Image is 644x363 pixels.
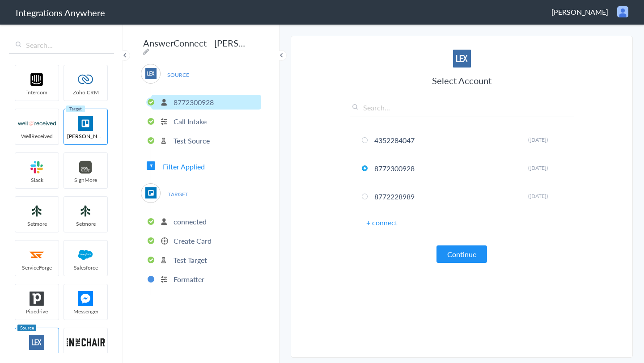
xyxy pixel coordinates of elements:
img: zoho-logo.svg [67,72,105,87]
span: Zoho CRM [64,89,107,96]
img: wr-logo.svg [18,116,56,131]
span: Filter Applied [163,161,205,172]
img: setmoreNew.jpg [67,203,105,219]
p: Formatter [174,274,204,284]
img: setmoreNew.jpg [18,203,56,219]
span: ([DATE]) [528,136,548,144]
span: In the Chair [64,351,107,359]
span: Slack [15,176,59,184]
img: FBM.png [67,291,105,306]
img: intercom-logo.svg [18,72,56,87]
img: lex-app-logo.svg [453,50,471,68]
img: lex-app-logo.svg [145,68,157,79]
span: intercom [15,89,59,96]
span: Pipedrive [15,308,59,315]
button: Continue [436,245,487,263]
img: serviceforge-icon.png [18,247,56,262]
p: Call Intake [174,116,207,127]
span: Setmore [15,220,59,228]
span: [PERSON_NAME] [64,132,107,140]
p: 8772300928 [174,97,214,107]
span: LEX Reception [15,351,59,359]
img: trello.png [145,187,157,198]
img: inch-logo.svg [67,335,105,350]
img: pipedrive.png [18,291,56,306]
span: Salesforce [64,264,107,271]
span: ([DATE]) [528,192,548,200]
input: Search... [9,37,114,54]
span: SignMore [64,176,107,184]
input: Search... [350,102,574,117]
p: Create Card [174,236,212,246]
img: salesforce-logo.svg [67,247,105,262]
img: user.png [617,6,628,17]
h1: Integrations Anywhere [16,6,105,19]
img: signmore-logo.png [67,160,105,175]
span: ([DATE]) [528,164,548,172]
img: slack-logo.svg [18,160,56,175]
p: connected [174,216,207,227]
p: Test Target [174,255,207,265]
span: Setmore [64,220,107,228]
a: + connect [366,217,398,228]
img: trello.png [67,116,105,131]
img: lex-app-logo.svg [18,335,56,350]
span: Messenger [64,308,107,315]
span: TARGET [161,188,195,200]
span: SOURCE [161,69,195,81]
span: ServiceForge [15,264,59,271]
span: WellReceived [15,132,59,140]
p: Test Source [174,135,210,146]
h3: Select Account [350,74,574,87]
span: [PERSON_NAME] [551,7,608,17]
